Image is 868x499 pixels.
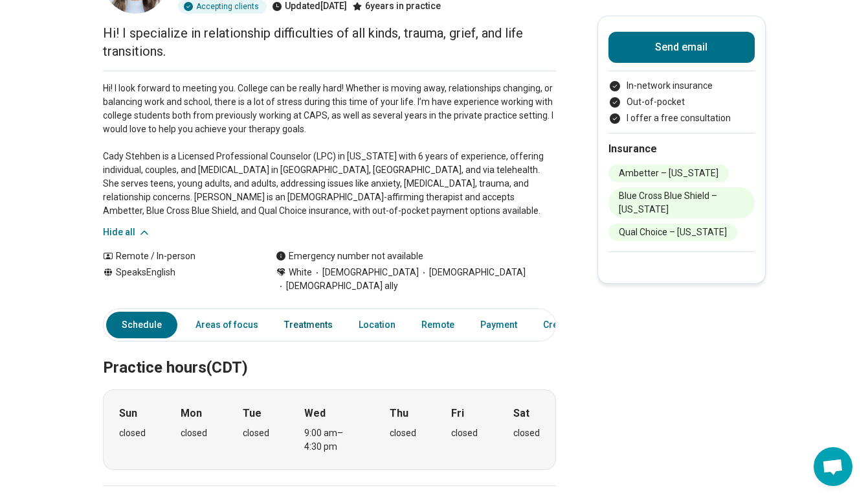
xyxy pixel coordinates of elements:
ul: Payment options [608,79,755,125]
strong: Wed [304,406,326,421]
p: Hi! I look forward to meeting you. College can be really hard! Whether is moving away, relationsh... [103,82,556,218]
div: When does the program meet? [103,389,556,470]
a: Areas of focus [188,312,266,338]
li: Blue Cross Blue Shield – [US_STATE] [608,187,755,218]
div: 9:00 am – 4:30 pm [304,426,354,454]
p: Hi! I specialize in relationship difficulties of all kinds, trauma, grief, and life transitions. [103,24,556,60]
a: Payment [473,312,525,338]
button: Send email [608,32,755,63]
h2: Practice hours (CDT) [103,326,556,379]
a: Location [351,312,403,338]
div: Open chat [814,447,852,486]
li: Out-of-pocket [608,95,755,109]
button: Hide all [103,226,151,239]
div: closed [181,426,207,440]
div: closed [119,426,146,440]
h2: Insurance [608,141,755,157]
a: Credentials [535,312,608,338]
a: Treatments [276,312,340,338]
li: Ambetter – [US_STATE] [608,165,729,182]
span: White [289,266,312,279]
div: closed [513,426,540,440]
strong: Mon [181,406,202,421]
li: In-network insurance [608,79,755,93]
strong: Thu [390,406,408,421]
div: closed [451,426,478,440]
a: Remote [414,312,462,338]
li: Qual Choice – [US_STATE] [608,224,737,241]
li: I offer a free consultation [608,111,755,125]
strong: Sat [513,406,529,421]
span: [DEMOGRAPHIC_DATA] [312,266,419,279]
div: closed [243,426,269,440]
span: [DEMOGRAPHIC_DATA] [419,266,526,279]
div: Emergency number not available [276,250,423,263]
strong: Tue [243,406,262,421]
div: Speaks English [103,266,250,293]
strong: Sun [119,406,137,421]
div: Remote / In-person [103,250,250,263]
strong: Fri [451,406,464,421]
div: closed [390,426,416,440]
span: [DEMOGRAPHIC_DATA] ally [276,279,398,293]
a: Schedule [106,312,177,338]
